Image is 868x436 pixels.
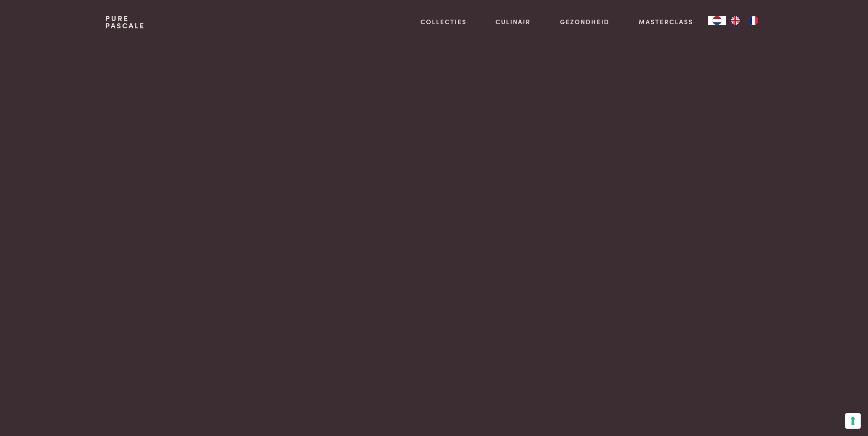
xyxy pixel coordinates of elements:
[726,16,744,25] a: EN
[726,16,763,25] ul: Language list
[845,413,861,429] button: Uw voorkeuren voor toestemming voor trackingtechnologieën
[708,16,726,25] div: Language
[639,17,693,27] a: Masterclass
[421,17,467,27] a: Collecties
[560,17,609,27] a: Gezondheid
[496,17,531,27] a: Culinair
[744,16,763,25] a: FR
[708,16,763,25] aside: Language selected: Nederlands
[105,15,145,29] a: PurePascale
[708,16,726,25] a: NL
